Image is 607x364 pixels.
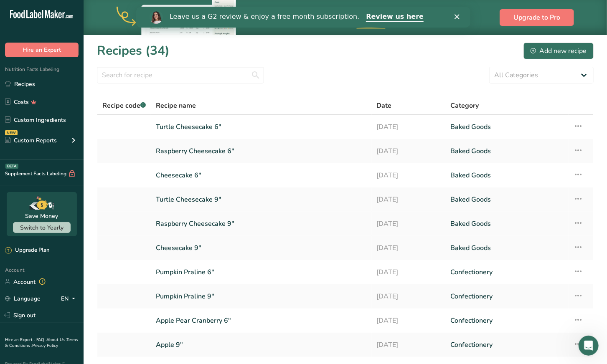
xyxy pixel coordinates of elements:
[97,67,264,83] input: Search for recipe
[377,101,392,111] span: Date
[46,337,66,343] a: About Us .
[5,337,35,343] a: Hire an Expert .
[450,263,563,281] a: Confectionery
[25,212,58,220] div: Save Money
[156,167,367,184] a: Cheesecake 6"
[579,336,599,356] iframe: Intercom live chat
[377,263,441,281] a: [DATE]
[156,263,367,281] a: Pumpkin Praline 6"
[318,8,327,13] div: Close
[377,167,441,184] a: [DATE]
[156,191,367,208] a: Turtle Cheesecake 9"
[450,288,563,305] a: Confectionery
[450,191,563,208] a: Baked Goods
[450,312,563,329] a: Confectionery
[102,101,146,110] span: Recipe code
[156,336,367,354] a: Apple 9"
[531,46,587,56] div: Add new recipe
[13,222,71,233] button: Switch to Yearly
[377,215,441,233] a: [DATE]
[450,215,563,233] a: Baked Goods
[156,239,367,257] a: Cheesecake 9"
[308,0,433,35] div: Upgrade to Pro
[156,312,367,329] a: Apple Pear Cranberry 6"
[377,142,441,160] a: [DATE]
[5,246,49,255] div: Upgrade Plan
[450,336,563,354] a: Confectionery
[156,288,367,305] a: Pumpkin Praline 9"
[136,7,470,28] iframe: Intercom live chat banner
[61,293,79,303] div: EN
[97,41,170,60] h1: Recipes (34)
[523,43,594,59] button: Add new recipe
[500,9,574,26] button: Upgrade to Pro
[377,336,441,354] a: [DATE]
[377,191,441,208] a: [DATE]
[5,291,41,306] a: Language
[5,43,79,57] button: Hire an Expert
[156,118,367,136] a: Turtle Cheesecake 6"
[377,288,441,305] a: [DATE]
[5,136,57,145] div: Custom Reports
[377,118,441,136] a: [DATE]
[20,224,63,232] span: Switch to Yearly
[36,337,46,343] a: FAQ .
[156,215,367,233] a: Raspberry Cheesecake 9"
[450,167,563,184] a: Baked Goods
[5,130,18,135] div: NEW
[450,118,563,136] a: Baked Goods
[5,164,18,169] div: BETA
[450,101,479,111] span: Category
[5,337,78,349] a: Terms & Conditions .
[377,239,441,257] a: [DATE]
[156,142,367,160] a: Raspberry Cheesecake 6"
[156,101,196,111] span: Recipe name
[32,343,58,349] a: Privacy Policy
[377,312,441,329] a: [DATE]
[513,13,560,23] span: Upgrade to Pro
[450,239,563,257] a: Baked Goods
[450,142,563,160] a: Baked Goods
